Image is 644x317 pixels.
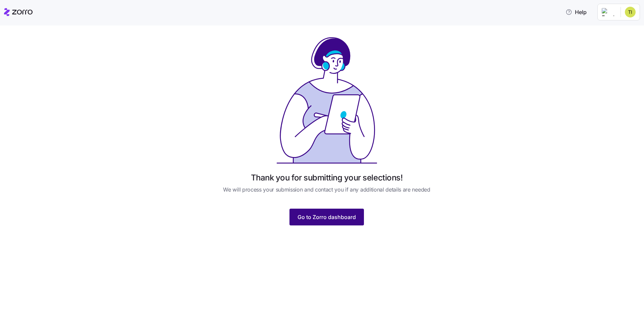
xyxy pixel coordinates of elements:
span: We will process your submission and contact you if any additional details are needed [223,186,430,194]
h1: Thank you for submitting your selections! [251,172,402,183]
button: Go to Zorro dashboard [289,209,364,225]
img: 9e4b929297bf010c72727e2ff207a5c7 [625,7,636,17]
button: Help [560,5,592,19]
span: Go to Zorro dashboard [298,213,356,221]
img: Employer logo [602,8,615,16]
span: Help [566,8,587,16]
